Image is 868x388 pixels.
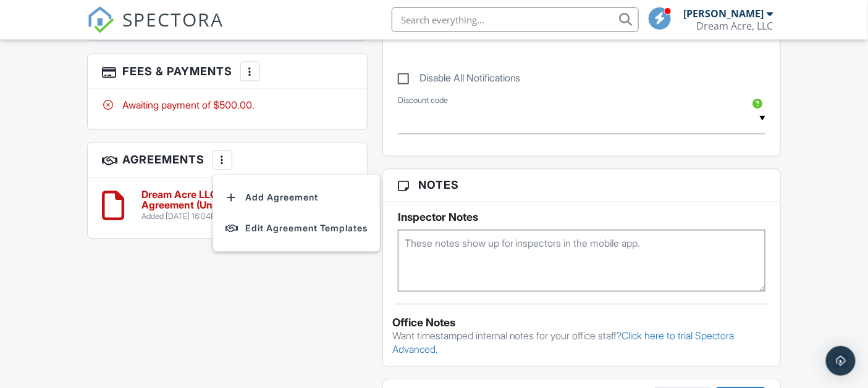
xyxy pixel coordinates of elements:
div: Added [DATE] 16:04PM [142,212,335,222]
div: Dream Acre, LLC [697,20,773,32]
div: [PERSON_NAME] [684,7,764,20]
h6: Dream Acre LLC Home Inspection Agreement (Unsigned) [142,190,335,212]
div: Office Notes [392,317,772,329]
div: Open Intercom Messenger [826,346,856,376]
h3: Fees & Payments [88,54,367,89]
label: Disable All Notifications [398,72,521,88]
a: SPECTORA [87,17,224,43]
input: Search everything... [392,7,639,32]
h5: Inspector Notes [398,212,766,224]
img: The Best Home Inspection Software - Spectora [87,6,114,33]
h3: Notes [383,170,781,202]
a: Dream Acre LLC Home Inspection Agreement (Unsigned) Added [DATE] 16:04PM [142,190,335,223]
a: Click here to trial Spectora Advanced. [392,330,735,356]
p: Want timestamped internal notes for your office staff? [392,329,772,357]
label: Discount code [398,96,448,107]
div: Awaiting payment of $500.00. [103,99,352,112]
span: SPECTORA [123,6,224,32]
h3: Agreements [88,143,367,178]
